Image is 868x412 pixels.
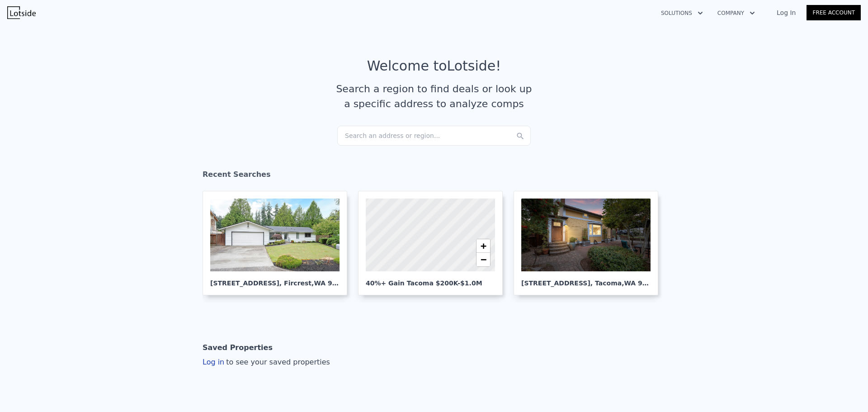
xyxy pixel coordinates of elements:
[358,191,510,295] a: 40%+ Gain Tacoma $200K-$1.0M
[366,271,495,288] div: 40%+ Gain Tacoma $200K-$1.0M
[622,279,660,287] span: , WA 98406
[210,271,340,288] div: [STREET_ADDRESS] , Fircrest
[766,8,807,17] a: Log In
[476,239,490,253] a: Zoom in
[203,162,665,191] div: Recent Searches
[807,5,861,20] a: Free Account
[203,357,330,368] div: Log in
[481,240,486,251] span: +
[476,253,490,266] a: Zoom out
[7,6,36,19] img: Lotside
[481,254,486,265] span: −
[224,358,330,366] span: to see your saved properties
[367,58,501,74] div: Welcome to Lotside !
[311,279,350,287] span: , WA 98466
[203,339,273,357] div: Saved Properties
[203,191,354,295] a: [STREET_ADDRESS], Fircrest,WA 98466
[337,126,531,146] div: Search an address or region...
[521,271,651,288] div: [STREET_ADDRESS] , Tacoma
[333,81,535,111] div: Search a region to find deals or look up a specific address to analyze comps
[514,191,665,295] a: [STREET_ADDRESS], Tacoma,WA 98406
[654,5,710,21] button: Solutions
[710,5,762,21] button: Company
